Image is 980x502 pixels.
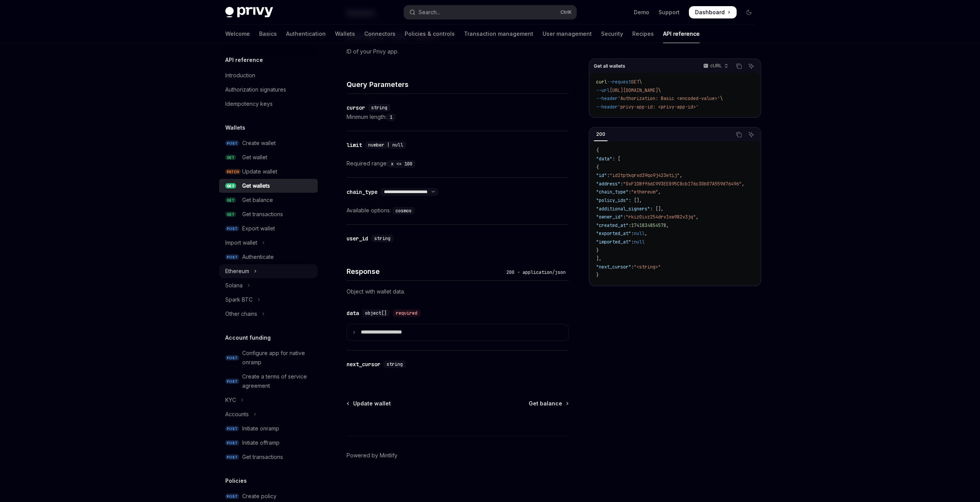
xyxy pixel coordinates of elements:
[219,307,318,321] button: Toggle Other chains section
[607,172,610,178] span: :
[225,476,247,485] h5: Policies
[225,238,257,247] div: Import wallet
[689,6,737,18] a: Dashboard
[623,181,742,187] span: "0xF1DBff66C993EE895C8cb176c30b07A559d76496"
[219,250,318,264] a: POSTAuthenticate
[225,85,286,94] div: Authorization signatures
[347,159,569,168] div: Required range:
[594,63,625,69] span: Get all wallets
[347,235,368,242] div: user_id
[658,189,661,195] span: ,
[680,172,682,178] span: ,
[225,309,257,319] div: Other chains
[631,222,666,228] span: 1741834854578
[225,426,239,432] span: POST
[219,279,318,292] button: Toggle Solana section
[347,104,365,112] div: cursor
[225,379,239,384] span: POST
[596,156,612,162] span: "data"
[618,95,720,102] span: 'Authorization: Basic <encoded-value>'
[626,214,696,220] span: "rkiz0ivz254drv1xw982v3jq"
[634,264,661,270] span: "<string>"
[596,264,631,270] span: "next_cursor"
[368,142,403,148] span: number | null
[631,79,639,85] span: GET
[743,6,755,18] button: Toggle dark mode
[219,97,318,111] a: Idempotency keys
[225,169,241,175] span: PATCH
[658,8,680,16] a: Support
[631,230,634,237] span: :
[242,372,313,390] div: Create a terms of service agreement
[347,400,391,407] a: Update wallet
[388,160,415,168] code: x <= 100
[596,164,599,170] span: {
[219,68,318,82] a: Introduction
[225,333,271,342] h5: Account funding
[596,87,610,93] span: --url
[634,230,645,237] span: null
[219,370,318,393] a: POSTCreate a terms of service agreement
[628,189,631,195] span: :
[596,230,631,237] span: "exported_at"
[380,189,438,195] select: Select schema type
[219,222,318,235] a: POSTExport wallet
[404,5,576,19] button: Open search
[392,207,415,215] code: cosmos
[695,8,725,16] span: Dashboard
[628,197,642,203] span: : [],
[242,224,275,233] div: Export wallet
[225,454,239,460] span: POST
[347,360,380,368] div: next_cursor
[634,239,645,245] span: null
[347,266,503,277] h4: Response
[347,188,377,196] div: chain_type
[219,422,318,435] a: POSTInitiate onramp
[353,400,391,407] span: Update wallet
[335,25,355,43] a: Wallets
[596,147,599,153] span: {
[596,79,607,85] span: curl
[405,25,455,43] a: Policies & controls
[371,105,387,111] span: string
[242,424,279,433] div: Initiate onramp
[225,71,255,80] div: Introduction
[596,181,620,187] span: "address"
[596,189,628,195] span: "chain_type"
[596,272,599,278] span: }
[596,255,601,262] span: ],
[387,361,403,367] span: string
[225,197,236,203] span: GET
[612,156,620,162] span: : [
[596,197,628,203] span: "policy_ids"
[242,195,273,205] div: Get balance
[634,8,649,16] a: Demo
[645,230,647,237] span: ,
[225,226,239,232] span: POST
[596,104,618,110] span: --header
[596,222,628,228] span: "created_at"
[242,492,276,501] div: Create policy
[503,269,569,276] div: 200 - application/json
[219,264,318,278] button: Toggle Ethereum section
[225,212,236,217] span: GET
[734,61,744,71] button: Copy the contents from the code block
[225,55,263,65] h5: API reference
[628,222,631,228] span: :
[734,130,744,140] button: Copy the contents from the code block
[219,179,318,193] a: GETGet wallets
[347,309,359,317] div: data
[242,181,270,190] div: Get wallets
[347,112,569,122] div: Minimum length:
[225,123,245,132] h5: Wallets
[219,207,318,221] a: GETGet transactions
[225,281,243,290] div: Solana
[720,95,723,102] span: \
[242,452,283,462] div: Get transactions
[242,167,277,176] div: Update wallet
[596,239,631,245] span: "imported_at"
[594,130,608,139] div: 200
[347,452,397,459] a: Powered by Mintlify
[696,214,699,220] span: ,
[699,60,732,73] button: cURL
